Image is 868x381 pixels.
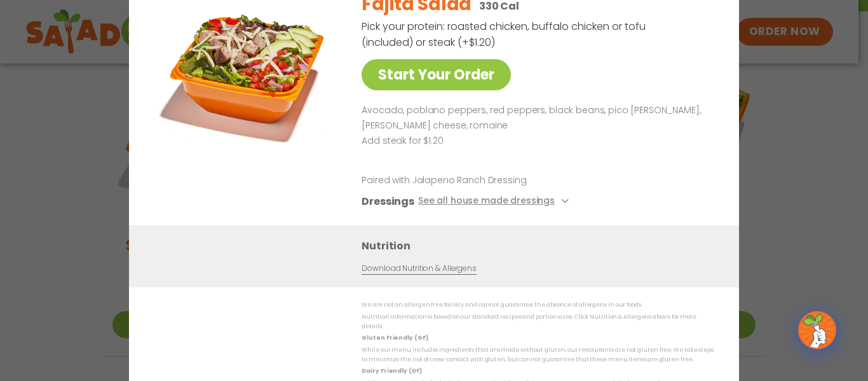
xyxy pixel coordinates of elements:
img: wpChatIcon [799,312,835,348]
p: Add steak for $1.20 [362,134,709,149]
strong: Gluten Friendly (GF) [362,334,428,342]
button: See all house made dressings [418,193,573,209]
a: Download Nutrition & Allergens [362,263,476,275]
strong: Dairy Friendly (DF) [362,367,421,375]
h3: Dressings [362,193,414,209]
p: Pick your protein: roasted chicken, buffalo chicken or tofu (included) or steak (+$1.20) [362,18,648,50]
p: Nutrition information is based on our standard recipes and portion sizes. Click Nutrition & Aller... [362,312,714,332]
p: We are not an allergen free facility and cannot guarantee the absence of allergens in our foods. [362,300,714,310]
p: Avocado, poblano peppers, red peppers, black beans, pico [PERSON_NAME], [PERSON_NAME] cheese, rom... [362,103,709,134]
a: Start Your Order [362,59,511,90]
p: Paired with Jalapeno Ranch Dressing [362,174,597,187]
p: While our menu includes ingredients that are made without gluten, our restaurants are not gluten ... [362,345,714,365]
h3: Nutrition [362,238,720,254]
